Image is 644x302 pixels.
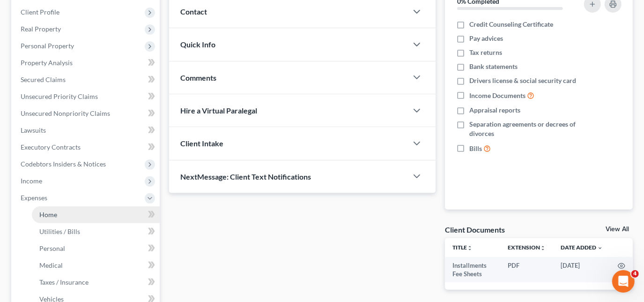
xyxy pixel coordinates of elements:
[39,227,80,235] span: Utilities / Bills
[32,223,160,240] a: Utilities / Bills
[540,245,546,251] i: unfold_more
[13,71,160,88] a: Secured Claims
[561,244,603,251] a: Date Added expand_more
[469,62,518,71] span: Bank statements
[39,261,63,269] span: Medical
[452,244,473,251] a: Titleunfold_more
[180,139,223,148] span: Client Intake
[445,225,505,234] div: Client Documents
[21,59,73,67] span: Property Analysis
[21,25,61,33] span: Real Property
[469,120,578,138] span: Separation agreements or decrees of divorces
[469,91,526,100] span: Income Documents
[21,92,98,100] span: Unsecured Priority Claims
[606,226,629,233] a: View All
[21,143,81,151] span: Executory Contracts
[13,54,160,71] a: Property Analysis
[21,75,66,83] span: Secured Claims
[21,109,110,117] span: Unsecured Nonpriority Claims
[469,48,502,57] span: Tax returns
[631,270,639,278] span: 4
[21,160,106,168] span: Codebtors Insiders & Notices
[21,8,59,16] span: Client Profile
[469,144,482,153] span: Bills
[467,245,473,251] i: unfold_more
[13,122,160,139] a: Lawsuits
[508,244,546,251] a: Extensionunfold_more
[21,126,46,134] span: Lawsuits
[180,7,207,16] span: Contact
[469,76,576,85] span: Drivers license & social security card
[39,211,57,219] span: Home
[500,257,553,283] td: PDF
[597,245,603,251] i: expand_more
[13,88,160,105] a: Unsecured Priority Claims
[32,240,160,257] a: Personal
[612,270,635,293] iframe: Intercom live chat
[469,20,553,29] span: Credit Counseling Certificate
[39,278,89,286] span: Taxes / Insurance
[32,274,160,291] a: Taxes / Insurance
[13,139,160,156] a: Executory Contracts
[32,257,160,274] a: Medical
[469,34,503,43] span: Pay advices
[445,257,500,283] td: Installments Fee Sheets
[39,244,65,252] span: Personal
[21,194,47,202] span: Expenses
[180,73,216,82] span: Comments
[13,105,160,122] a: Unsecured Nonpriority Claims
[32,206,160,223] a: Home
[180,106,257,115] span: Hire a Virtual Paralegal
[180,40,215,49] span: Quick Info
[21,42,74,50] span: Personal Property
[180,172,311,181] span: NextMessage: Client Text Notifications
[553,257,610,283] td: [DATE]
[21,177,42,185] span: Income
[469,106,520,115] span: Appraisal reports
